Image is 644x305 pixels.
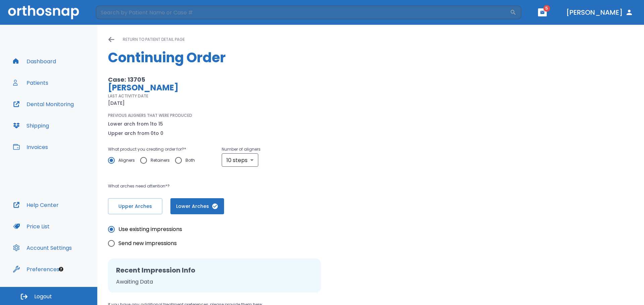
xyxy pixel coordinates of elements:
[108,145,200,153] p: What product you creating order for? *
[9,53,60,69] button: Dashboard
[108,99,125,107] p: [DATE]
[108,129,163,137] p: Upper arch from 0 to 0
[118,239,177,247] span: Send new impressions
[170,198,224,214] button: Lower Arches
[9,96,78,112] button: Dental Monitoring
[9,118,53,134] button: Shipping
[118,225,182,233] span: Use existing impressions
[118,156,135,164] span: Aligners
[108,48,633,68] h1: Continuing Order
[108,120,163,128] p: Lower arch from 1 to 15
[8,5,79,19] img: Orthosnap
[563,6,636,18] button: [PERSON_NAME]
[116,265,313,275] h2: Recent Impression Info
[222,153,258,167] div: 10 steps
[9,261,63,277] button: Preferences
[108,76,415,84] p: Case: 13705
[116,278,313,286] p: Awaiting Data
[222,145,261,153] p: Number of aligners
[115,203,155,210] span: Upper Arches
[177,203,217,210] span: Lower Arches
[543,5,550,12] span: 5
[9,197,63,213] button: Help Center
[108,84,415,92] p: [PERSON_NAME]
[9,139,52,155] button: Invoices
[58,266,64,272] div: Tooltip anchor
[151,156,170,164] span: Retainers
[108,93,148,99] p: LAST ACTIVITY DATE
[34,293,52,300] span: Logout
[9,218,54,234] button: Price List
[96,6,510,19] input: Search by Patient Name or Case #
[108,182,415,190] p: What arches need attention*?
[185,156,195,164] span: Both
[108,112,192,119] p: PREVIOUS ALIGNERS THAT WERE PRODUCED
[123,35,185,44] p: return to patient detail page
[108,198,162,214] button: Upper Arches
[9,75,52,91] button: Patients
[9,240,76,256] button: Account Settings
